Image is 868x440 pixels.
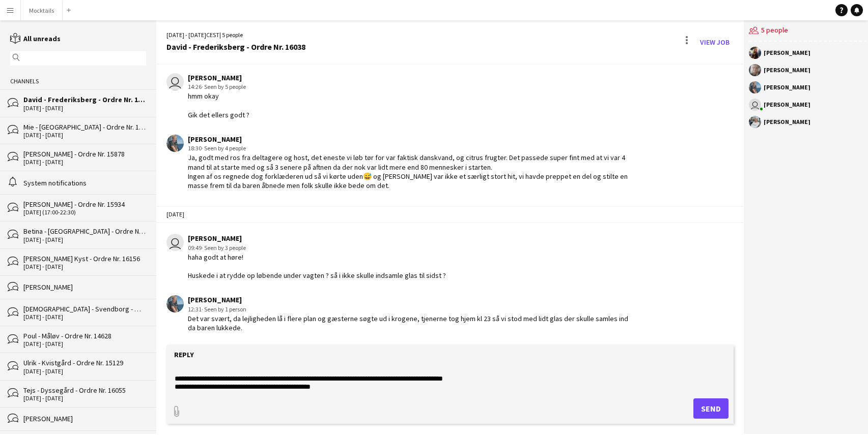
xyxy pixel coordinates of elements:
a: All unreads [10,34,61,43]
span: · Seen by 1 person [202,305,246,313]
div: [DEMOGRAPHIC_DATA] - Svendborg - Ordre Nr. 12836 [23,304,146,313]
div: [PERSON_NAME] [188,234,446,243]
div: Mie - [GEOGRAPHIC_DATA] - Ordre Nr. 15671 [23,122,146,132]
div: Tejs - Dyssegård - Ordre Nr. 16055 [23,386,146,395]
div: 5 people [749,20,867,42]
div: [PERSON_NAME] [188,135,637,144]
div: [DATE] - [DATE] [23,132,146,139]
div: [DATE] - [DATE] [23,340,146,348]
div: [PERSON_NAME] [764,67,810,73]
div: [PERSON_NAME] [764,119,810,125]
div: [PERSON_NAME] [764,84,810,90]
div: Poul - Måløv - Ordre Nr. 14628 [23,331,146,340]
div: [DATE] - [DATE] [23,395,146,402]
div: [DATE] (17:00-22:30) [23,209,146,216]
a: View Job [696,34,734,50]
div: [PERSON_NAME] [23,414,146,423]
span: · Seen by 3 people [202,244,246,252]
span: · Seen by 4 people [202,144,246,152]
span: · Seen by 5 people [202,83,246,90]
span: CEST [206,31,219,39]
div: Det var svært, da lejligheden lå i flere plan og gæsterne søgte ud i krogene, tjenerne tog hjem k... [188,314,637,332]
div: haha godt at høre! Huskede i at rydde op løbende under vagten ? så i ikke skulle indsamle glas ti... [188,253,446,280]
div: [DATE] - [DATE] [23,313,146,321]
div: David - Frederiksberg - Ordre Nr. 16038 [166,42,305,51]
div: [DATE] - [DATE] [23,368,146,375]
button: Mocktails [21,1,63,20]
div: [PERSON_NAME] [188,73,249,82]
div: [PERSON_NAME] [23,282,146,292]
div: [DATE] - [DATE] [23,105,146,112]
div: Ulrik - Kvistgård - Ordre Nr. 15129 [23,358,146,367]
div: [DATE] - [DATE] [23,236,146,243]
label: Reply [174,350,194,359]
div: [PERSON_NAME] - Ordre Nr. 15934 [23,200,146,209]
div: 18:30 [188,144,637,153]
div: 12:31 [188,305,637,314]
div: [PERSON_NAME] [764,50,810,56]
div: System notifications [23,178,146,187]
div: 14:26 [188,82,249,91]
div: hmm okay Gik det ellers godt ? [188,91,249,119]
div: David - Frederiksberg - Ordre Nr. 16038 [23,95,146,104]
div: [PERSON_NAME] - Ordre Nr. 15878 [23,149,146,159]
button: Send [693,398,729,419]
div: 09:49 [188,243,446,253]
div: [DATE] - [DATE] | 5 people [166,30,305,40]
div: Ja, godt med ros fra deltagere og host, det eneste vi løb tør for var faktisk danskvand, og citru... [188,153,637,190]
div: [DATE] - [DATE] [23,263,146,270]
div: Betina - [GEOGRAPHIC_DATA] - Ordre Nr. 16155 [23,227,146,236]
div: [DATE] [156,206,744,223]
div: [PERSON_NAME] [188,295,637,304]
div: [PERSON_NAME] [764,102,810,108]
div: [PERSON_NAME] Kyst - Ordre Nr. 16156 [23,254,146,263]
div: [DATE] - [DATE] [23,159,146,166]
